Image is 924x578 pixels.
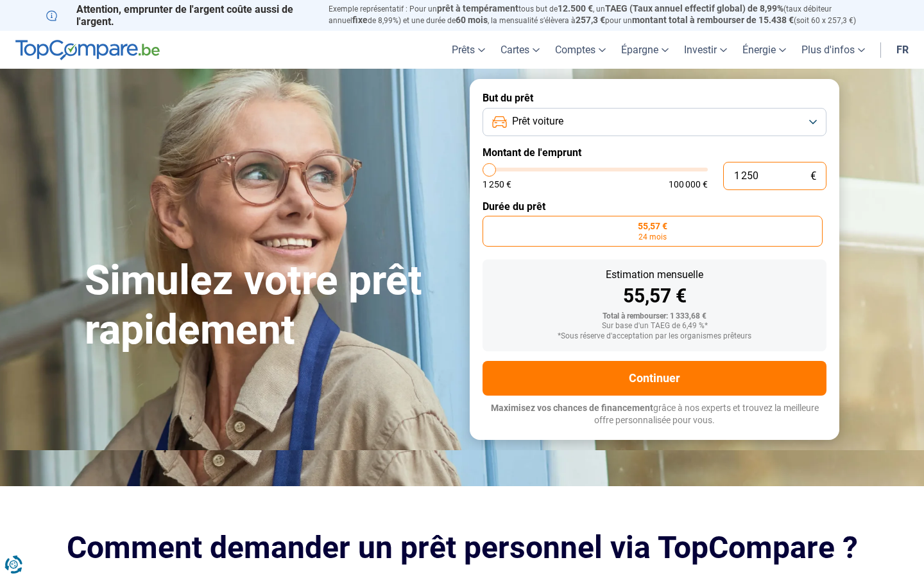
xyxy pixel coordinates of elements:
[493,312,816,321] div: Total à rembourser: 1 333,68 €
[483,146,826,159] label: Montant de l'emprunt
[493,270,816,280] div: Estimation mensuelle
[669,180,708,189] span: 100 000 €
[558,3,593,13] span: 12.500 €
[15,40,160,60] img: TopCompare
[456,15,488,25] span: 60 mois
[483,200,826,213] label: Durée du prêt
[638,233,667,241] span: 24 mois
[491,403,653,413] span: Maximisez vos chances de financement
[613,31,676,69] a: Épargne
[483,180,511,189] span: 1 250 €
[493,332,816,341] div: *Sous réserve d'acceptation par les organismes prêteurs
[493,286,816,306] div: 55,57 €
[329,3,878,26] p: Exemple représentatif : Pour un tous but de , un (taux débiteur annuel de 8,99%) et une durée de ...
[444,31,493,69] a: Prêts
[889,31,916,69] a: fr
[493,31,547,69] a: Cartes
[46,530,878,565] h2: Comment demander un prêt personnel via TopCompare ?
[676,31,735,69] a: Investir
[794,31,873,69] a: Plus d'infos
[493,322,816,331] div: Sur base d'un TAEG de 6,49 %*
[483,108,826,136] button: Prêt voiture
[605,3,783,13] span: TAEG (Taux annuel effectif global) de 8,99%
[483,361,826,396] button: Continuer
[810,171,816,182] span: €
[512,114,563,128] span: Prêt voiture
[352,15,368,25] span: fixe
[547,31,613,69] a: Comptes
[735,31,794,69] a: Énergie
[46,3,313,28] p: Attention, emprunter de l'argent coûte aussi de l'argent.
[85,256,454,355] h1: Simulez votre prêt rapidement
[638,222,667,231] span: 55,57 €
[483,402,826,427] p: grâce à nos experts et trouvez la meilleure offre personnalisée pour vous.
[632,15,794,25] span: montant total à rembourser de 15.438 €
[437,3,518,13] span: prêt à tempérament
[483,92,826,104] label: But du prêt
[576,15,605,25] span: 257,3 €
